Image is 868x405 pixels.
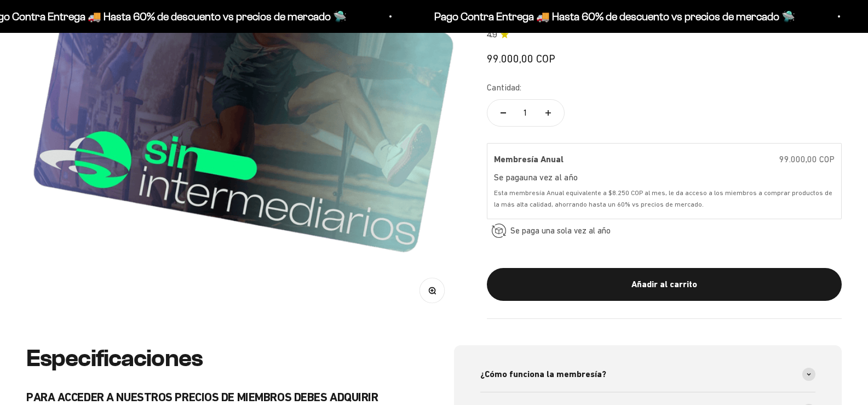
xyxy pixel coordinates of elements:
[487,28,842,41] a: 4.94.9 de 5.0 estrellas
[480,367,606,381] span: ¿Cómo funciona la membresía?
[487,28,497,41] span: 4.9
[524,172,578,182] label: una vez al año
[487,53,555,65] span: 99.000,00 COP
[532,99,564,126] button: Aumentar cantidad
[494,152,564,167] label: Membresía Anual
[487,268,842,301] button: Añadir al carrito
[509,277,820,292] div: Añadir al carrito
[779,154,835,164] span: 99.000,00 COP
[480,356,816,392] summary: ¿Cómo funciona la membresía?
[433,8,794,25] p: Pago Contra Entrega 🚚 Hasta 60% de descuento vs precios de mercado 🛸
[26,345,415,372] h2: Especificaciones
[494,187,835,210] div: Esta membresía Anual equivalente a $8.250 COP al mes, le da acceso a los miembros a comprar produ...
[494,172,524,182] label: Se paga
[487,81,521,95] label: Cantidad:
[487,99,519,126] button: Reducir cantidad
[510,224,611,237] span: Se paga una sola vez al año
